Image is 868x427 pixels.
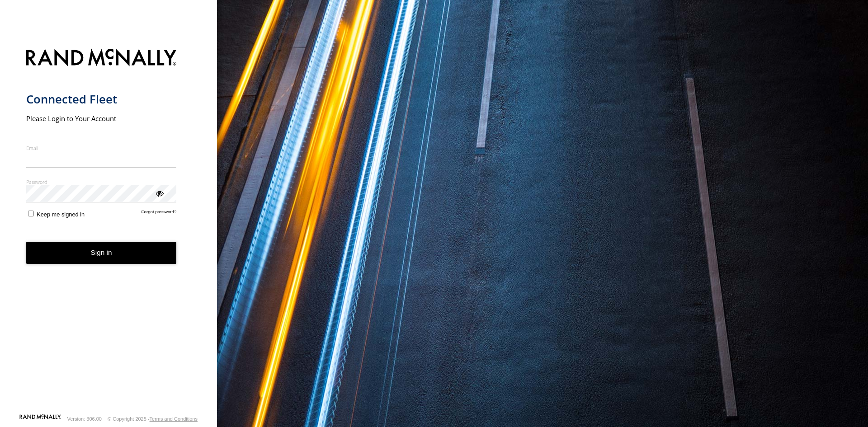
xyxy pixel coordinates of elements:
h2: Please Login to Your Account [26,114,177,123]
button: Sign in [26,242,177,264]
input: Keep me signed in [28,211,34,216]
form: main [26,43,191,413]
h1: Connected Fleet [26,92,177,107]
div: ViewPassword [155,188,164,197]
img: Rand McNally [26,47,177,70]
label: Email [26,145,177,151]
a: Terms and Conditions [150,416,198,422]
div: Version: 306.00 [67,416,102,422]
div: © Copyright 2025 - [108,416,198,422]
label: Password [26,178,177,185]
span: Keep me signed in [37,211,85,218]
a: Forgot password? [142,209,177,218]
a: Visit our Website [19,414,61,423]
